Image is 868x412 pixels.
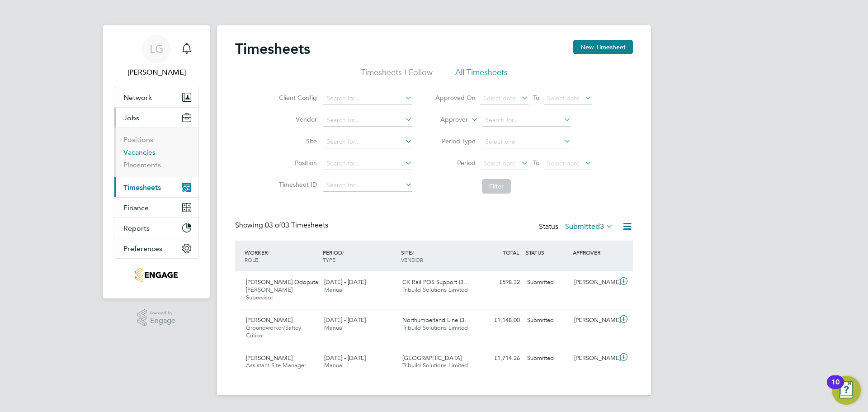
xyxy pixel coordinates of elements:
a: Placements [123,161,161,169]
button: Jobs [114,108,198,128]
button: Network [114,87,198,107]
div: Showing [235,221,330,230]
span: / [412,249,414,256]
input: Search for... [323,114,412,127]
span: To [530,157,542,169]
span: Select date [547,159,580,167]
span: Preferences [123,244,162,253]
input: Search for... [323,179,412,192]
span: [PERSON_NAME] Odoputa [246,278,318,286]
span: ROLE [245,256,258,263]
span: Select date [483,159,516,167]
div: STATUS [524,244,571,260]
span: Lee Garrity [114,67,199,78]
span: Timesheets [123,183,161,192]
div: [PERSON_NAME] [571,351,618,366]
span: Select date [547,94,580,102]
div: Status [539,221,615,233]
span: / [342,249,344,256]
li: All Timesheets [455,67,508,83]
span: [DATE] - [DATE] [324,354,366,362]
div: WORKER [242,244,321,268]
div: APPROVER [571,244,618,260]
button: Reports [114,218,198,238]
span: Tribuild Solutions Limited [402,286,468,294]
h2: Timesheets [235,40,310,58]
div: 10 [831,382,840,394]
img: tribuildsolutions-logo-retina.png [135,268,177,282]
li: Timesheets I Follow [361,67,433,83]
span: Manual [324,324,344,331]
div: Jobs [114,128,198,177]
span: Manual [324,286,344,294]
a: Go to home page [114,268,199,282]
span: Jobs [123,114,139,122]
span: TYPE [323,256,335,263]
span: Tribuild Solutions Limited [402,361,468,369]
label: Client Config [276,94,317,102]
button: New Timesheet [573,40,633,54]
div: £1,148.00 [476,313,524,328]
label: Approver [427,115,468,124]
span: Groundworker/Saftey Critical [246,324,301,339]
div: £598.32 [476,275,524,290]
button: Timesheets [114,177,198,197]
div: PERIOD [321,244,399,268]
div: £1,714.26 [476,351,524,366]
div: Submitted [524,313,571,328]
label: Site [276,137,317,145]
label: Position [276,159,317,167]
span: VENDOR [401,256,423,263]
a: Positions [123,135,153,144]
div: Submitted [524,351,571,366]
span: Engage [150,317,175,325]
label: Vendor [276,115,317,123]
span: Reports [123,224,150,232]
span: TOTAL [503,249,519,256]
span: 03 Timesheets [265,221,328,230]
input: Search for... [323,136,412,148]
span: Network [123,93,152,102]
span: Finance [123,204,149,212]
span: Manual [324,361,344,369]
input: Search for... [482,114,571,127]
span: / [268,249,269,256]
span: Assistant Site Manager [246,361,306,369]
span: To [530,92,542,104]
a: Powered byEngage [137,309,176,327]
button: Filter [482,179,511,194]
span: [GEOGRAPHIC_DATA] [402,354,462,362]
nav: Main navigation [103,25,210,298]
label: Timesheet ID [276,180,317,189]
span: Northumberland Line (3… [402,316,470,324]
span: [DATE] - [DATE] [324,278,366,286]
button: Finance [114,198,198,218]
button: Open Resource Center, 10 new notifications [832,376,861,405]
div: Submitted [524,275,571,290]
label: Approved On [435,94,476,102]
span: 3 [600,222,604,231]
span: Select date [483,94,516,102]
input: Search for... [323,92,412,105]
span: LG [150,43,164,55]
div: [PERSON_NAME] [571,275,618,290]
span: [PERSON_NAME] [246,316,292,324]
a: LG[PERSON_NAME] [114,34,199,78]
span: [PERSON_NAME] [246,354,292,362]
input: Search for... [323,157,412,170]
span: 03 of [265,221,281,230]
span: Tribuild Solutions Limited [402,324,468,331]
span: Powered by [150,309,175,317]
span: [DATE] - [DATE] [324,316,366,324]
a: Vacancies [123,148,156,156]
label: Submitted [565,222,613,231]
div: SITE [399,244,477,268]
label: Period [435,159,476,167]
span: CK Rail POS Support (3… [402,278,469,286]
div: [PERSON_NAME] [571,313,618,328]
button: Preferences [114,238,198,258]
input: Select one [482,136,571,148]
label: Period Type [435,137,476,145]
span: [PERSON_NAME] Supervisor [246,286,292,301]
